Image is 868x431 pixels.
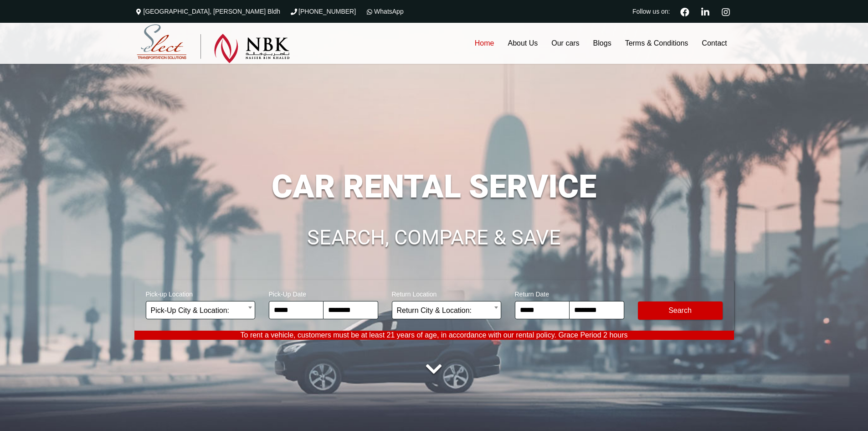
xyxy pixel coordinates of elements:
a: Blogs [586,23,618,64]
p: To rent a vehicle, customers must be at least 21 years of age, in accordance with our rental poli... [134,331,734,340]
a: Our cars [544,23,586,64]
span: Return City & Location: [397,301,496,320]
span: Return Date [515,285,624,301]
span: Pick-Up City & Location: [151,301,250,320]
span: Pick-Up Date [269,285,378,301]
a: WhatsApp [365,8,404,15]
a: Instagram [718,6,734,16]
button: Modify Search [638,301,723,320]
a: Home [468,23,501,64]
a: About Us [501,23,544,64]
a: Facebook [677,6,693,16]
span: Pick-Up City & Location: [146,301,255,319]
img: Select Rent a Car [137,24,290,63]
a: Linkedin [698,6,714,16]
span: Return City & Location: [392,301,501,319]
span: Pick-up Location [146,285,255,301]
h1: CAR RENTAL SERVICE [134,171,734,203]
a: Terms & Conditions [618,23,695,64]
span: Return Location [392,285,501,301]
a: Contact [695,23,734,64]
h1: SEARCH, COMPARE & SAVE [134,227,734,248]
a: [PHONE_NUMBER] [289,8,356,15]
